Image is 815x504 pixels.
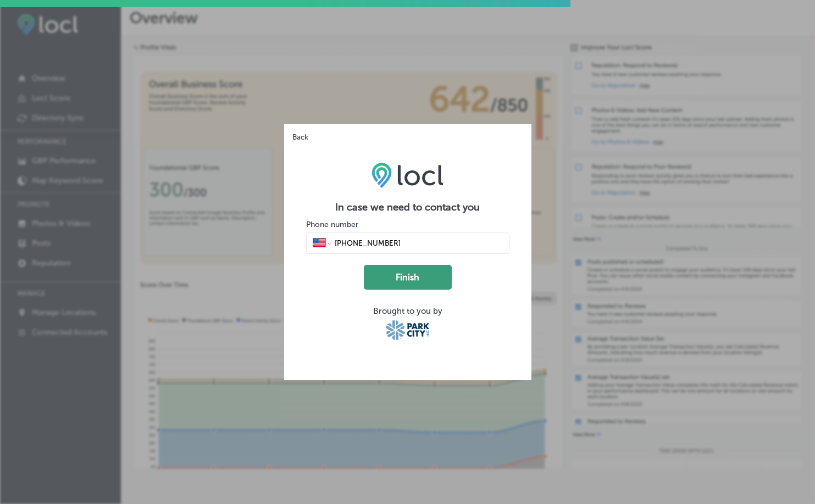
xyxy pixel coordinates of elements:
[372,162,443,187] img: LOCL logo
[364,265,452,290] button: Finish
[334,238,502,248] input: Phone number
[306,220,358,229] label: Phone number
[386,320,429,340] img: Park City
[284,124,312,142] button: Back
[306,201,509,213] h2: In case we need to contact you
[306,306,509,316] div: Brought to you by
